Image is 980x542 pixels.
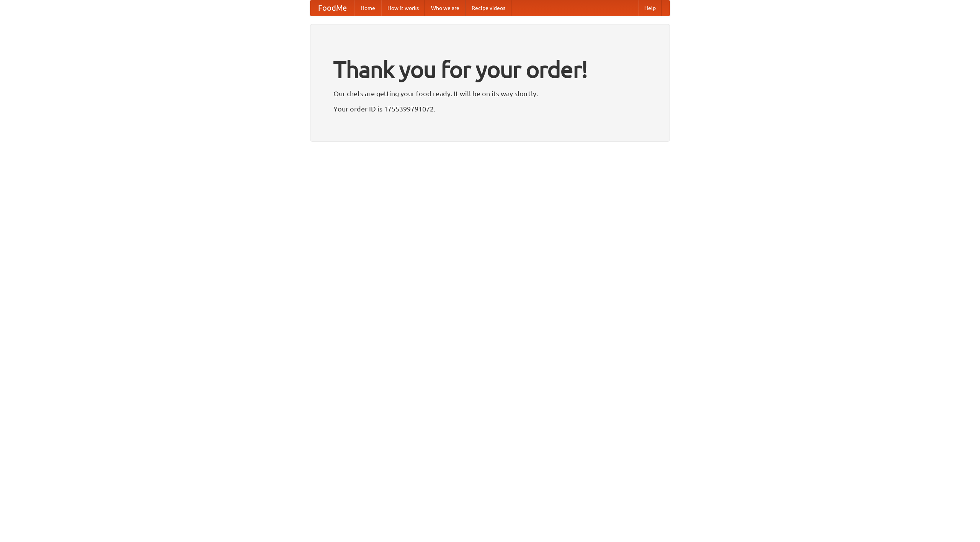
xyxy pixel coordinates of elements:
a: Help [638,0,662,16]
a: Recipe videos [465,0,511,16]
a: Home [354,0,381,16]
a: FoodMe [310,0,354,16]
p: Our chefs are getting your food ready. It will be on its way shortly. [333,88,647,99]
h1: Thank you for your order! [333,51,647,88]
a: How it works [381,0,425,16]
p: Your order ID is 1755399791072. [333,103,647,115]
a: Who we are [425,0,465,16]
